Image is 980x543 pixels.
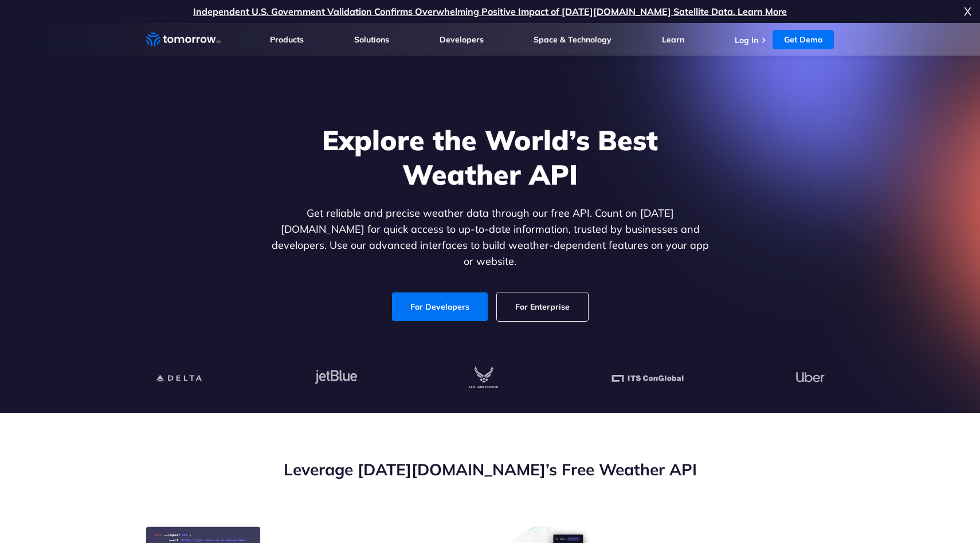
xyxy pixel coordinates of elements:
a: For Developers [392,292,488,321]
h1: Explore the World’s Best Weather API [269,123,711,192]
a: Developers [440,34,484,45]
a: Learn [662,34,684,45]
a: Space & Technology [534,34,611,45]
a: Get Demo [773,30,834,49]
a: Solutions [354,34,389,45]
a: Log In [735,35,758,45]
a: Home link [146,31,221,48]
p: Get reliable and precise weather data through our free API. Count on [DATE][DOMAIN_NAME] for quic... [269,205,711,269]
a: Products [270,34,304,45]
a: Independent U.S. Government Validation Confirms Overwhelming Positive Impact of [DATE][DOMAIN_NAM... [193,6,787,17]
h2: Leverage [DATE][DOMAIN_NAME]’s Free Weather API [146,459,834,481]
a: For Enterprise [497,292,588,321]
